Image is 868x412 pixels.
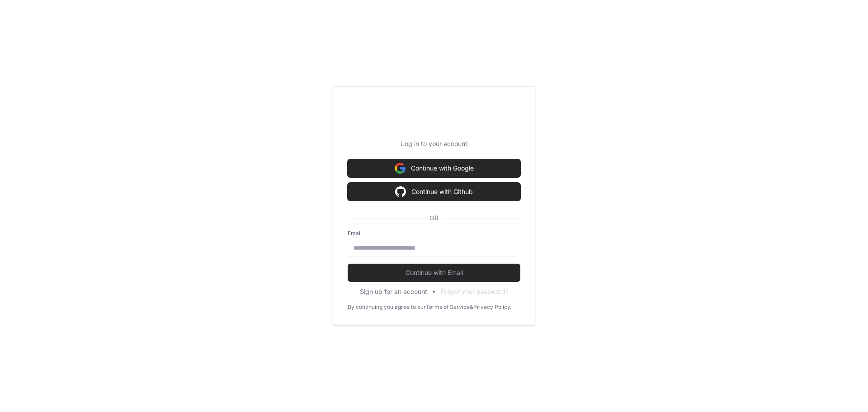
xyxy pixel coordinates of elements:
p: Log in to your account [348,139,520,148]
button: Sign up for an account [360,287,427,296]
a: Privacy Policy. [473,303,511,311]
span: OR [426,213,442,223]
button: Continue with Github [348,183,520,201]
img: Sign in with google [395,183,406,201]
div: & [470,303,473,311]
img: Sign in with google [395,159,406,177]
a: Terms of Service [426,303,470,311]
label: Email [348,230,520,237]
button: Forgot your password? [441,287,509,296]
button: Continue with Email [348,264,520,282]
div: By continuing you agree to our [348,303,426,311]
span: Continue with Email [348,268,520,277]
button: Continue with Google [348,159,520,177]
